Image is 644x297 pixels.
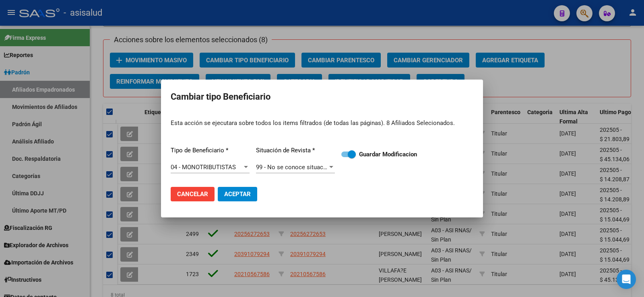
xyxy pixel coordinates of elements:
p: Esta acción se ejecutara sobre todos los items filtrados (de todas las páginas). 8 Afiliados Sele... [171,119,455,128]
h2: Cambiar tipo Beneficiario [171,89,473,104]
span: 99 - No se conoce situación de revista [256,164,359,171]
span: 04 - MONOTRIBUTISTAS [171,164,236,171]
p: Situación de Revista * [256,146,335,155]
span: Aceptar [224,190,251,198]
p: Tipo de Beneficiario * [171,146,250,155]
span: Cancelar [177,190,208,198]
button: Aceptar [218,187,257,201]
button: Cancelar [171,187,215,201]
div: Open Intercom Messenger [617,270,636,289]
strong: Guardar Modificacion [359,151,417,158]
